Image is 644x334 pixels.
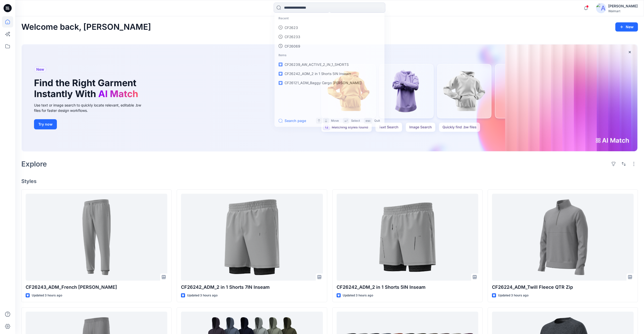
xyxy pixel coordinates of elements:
h4: Styles [21,178,638,184]
p: Updated 3 hours ago [498,293,529,298]
p: esc [366,118,371,123]
button: Search page [278,118,306,124]
h1: Find the Right Garment Instantly With [34,78,141,99]
p: Updated 3 hours ago [32,293,62,298]
a: CF26233 [275,32,383,41]
p: Select [351,118,360,123]
p: CF2623 [285,25,298,30]
a: CF26242_ADM_2 in 1 Shorts 5IN Inseam [275,69,383,78]
a: CF2623 [275,23,383,32]
p: CF26069 [285,43,300,49]
a: CF26069 [275,41,383,51]
p: CF26243_ADM_French [PERSON_NAME] [26,284,167,291]
span: New [36,66,44,72]
span: CF26239_AW_ACTIVE_2_IN_1_SHORTS [285,62,349,67]
p: CF26242_ADM_2 in 1 Shorts 5IN Inseam [337,284,478,291]
span: CF26242_ADM_2 in 1 Shorts 5IN Inseam [285,71,351,76]
a: CF26243_ADM_French Terry Jogger [26,194,167,280]
h2: Welcome back, [PERSON_NAME] [21,22,151,32]
div: Use text or image search to quickly locate relevant, editable .bw files for faster design workflows. [34,102,148,113]
p: Quit [374,118,380,123]
a: CF26242_ADM_2 in 1 Shorts 7IN Inseam [181,194,323,280]
p: Items [275,51,383,60]
p: Updated 3 hours ago [187,293,218,298]
button: New [615,22,638,32]
img: avatar [596,3,606,13]
div: [PERSON_NAME] [608,3,638,9]
button: Try now [34,119,57,129]
a: CF26224_ADM_Twill Fleece QTR Zip [492,194,634,280]
a: CF26121_ADM_Baggy Cargo [PERSON_NAME] [275,78,383,87]
a: CF26242_ADM_2 in 1 Shorts 5IN Inseam [337,194,478,280]
p: Updated 3 hours ago [343,293,373,298]
p: CF26233 [285,34,300,39]
a: CF26239_AW_ACTIVE_2_IN_1_SHORTS [275,60,383,69]
div: Walmart [608,9,638,13]
p: Move [331,118,339,123]
p: CF26224_ADM_Twill Fleece QTR Zip [492,284,634,291]
span: CF26121_ADM_Baggy Cargo [PERSON_NAME] [285,81,361,85]
p: CF26242_ADM_2 in 1 Shorts 7IN Inseam [181,284,323,291]
span: AI Match [98,88,138,99]
p: Recent [275,14,383,23]
h2: Explore [21,160,47,168]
